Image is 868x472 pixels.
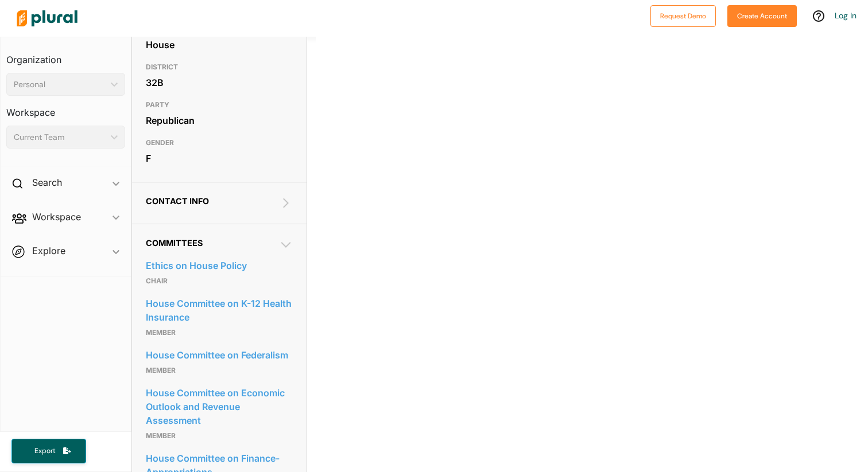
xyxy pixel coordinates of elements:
p: Chair [146,274,293,288]
a: House Committee on K-12 Health Insurance [146,295,293,326]
h2: Search [32,176,62,189]
div: Current Team [14,131,106,143]
h3: GENDER [146,136,293,150]
a: House Committee on Federalism [146,346,293,364]
div: 32B [146,74,293,91]
span: Committees [146,238,203,248]
button: Request Demo [650,5,716,27]
div: F [146,150,293,167]
span: Contact Info [146,196,209,206]
h3: Workspace [6,96,125,121]
a: House Committee on Economic Outlook and Revenue Assessment [146,384,293,429]
button: Export [11,439,86,463]
div: Personal [14,79,106,91]
p: Member [146,364,293,377]
a: Create Account [727,9,797,21]
a: Ethics on House Policy [146,257,293,274]
button: Create Account [727,5,797,27]
h3: Organization [6,43,125,68]
h3: PARTY [146,98,293,112]
div: House [146,36,293,53]
div: Republican [146,112,293,129]
p: Member [146,326,293,340]
span: Export [26,446,63,456]
a: Log In [835,10,857,21]
p: Member [146,429,293,443]
h3: DISTRICT [146,60,293,74]
a: Request Demo [650,9,716,21]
